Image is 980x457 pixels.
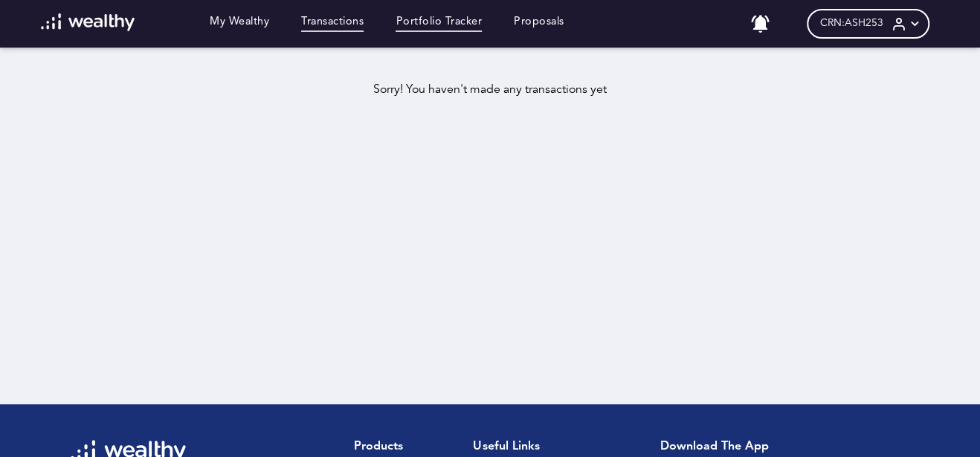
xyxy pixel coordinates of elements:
img: wl-logo-white.svg [41,13,135,31]
h1: Products [354,440,449,454]
h1: Download the app [660,440,897,454]
a: Proposals [514,16,564,32]
h1: Useful Links [473,440,557,454]
div: Sorry! You haven't made any transactions yet [36,83,944,97]
a: My Wealthy [210,16,269,32]
a: Transactions [301,16,364,32]
a: Portfolio Tracker [396,16,482,32]
span: CRN: ASH253 [820,17,883,30]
